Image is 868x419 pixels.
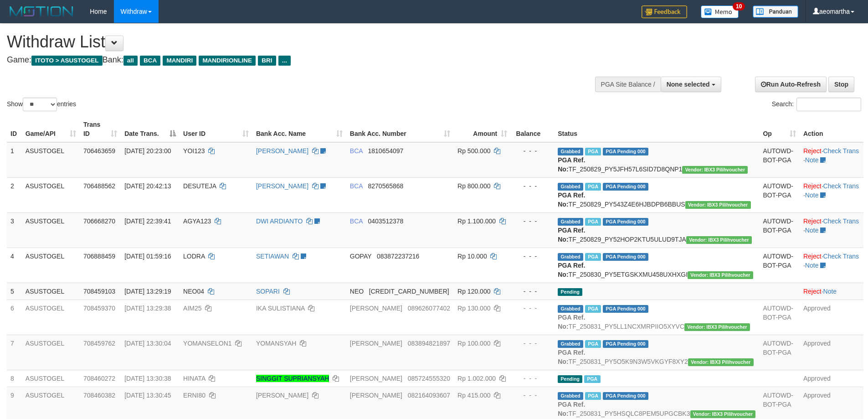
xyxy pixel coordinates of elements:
a: Stop [828,77,854,92]
td: AUTOWD-BOT-PGA [759,177,800,212]
span: Rp 100.000 [457,340,490,347]
span: YOI123 [183,147,205,155]
td: ASUSTOGEL [22,142,80,178]
span: Grabbed [558,218,583,226]
td: AUTOWD-BOT-PGA [759,300,800,335]
span: Rp 500.000 [457,147,490,155]
img: Button%20Memo.svg [701,5,739,18]
a: SOPARI [256,288,280,295]
a: Reject [803,147,822,155]
span: Copy 083872237216 to clipboard [377,253,419,260]
td: 6 [7,300,22,335]
div: - - - [514,252,550,261]
span: 706668270 [83,217,115,225]
div: - - - [514,287,550,296]
a: Note [805,262,819,269]
span: [DATE] 13:30:04 [124,340,171,347]
td: ASUSTOGEL [22,248,80,283]
span: Copy 8270565868 to clipboard [368,182,404,190]
a: Run Auto-Refresh [755,77,827,92]
span: Marked by aeoheing [585,340,601,348]
a: Reject [803,217,822,225]
a: Reject [803,253,822,260]
td: 3 [7,212,22,248]
th: Trans ID: activate to sort column ascending [80,116,121,142]
td: Approved [800,300,863,335]
span: LODRA [183,253,205,260]
button: None selected [661,77,721,92]
td: TF_250831_PY5O5K9N3W5VKGYF8XY2 [554,335,759,370]
b: PGA Ref. No: [558,227,585,243]
span: Rp 800.000 [457,182,490,190]
span: [DATE] 13:29:38 [124,305,171,312]
span: Marked by aeoafif [585,218,601,226]
span: Marked by aeoafif [585,183,601,191]
b: PGA Ref. No: [558,191,585,208]
span: Rp 415.000 [457,392,490,399]
b: PGA Ref. No: [558,156,585,173]
th: Op: activate to sort column ascending [759,116,800,142]
span: BCA [140,56,160,66]
span: 708460272 [83,375,115,382]
div: - - - [514,304,550,313]
h4: Game: Bank: [7,56,570,65]
th: Action [800,116,863,142]
span: Copy 1810654097 to clipboard [368,147,404,155]
span: all [123,56,138,66]
span: [DATE] 13:30:45 [124,392,171,399]
span: Marked by aeoros [585,253,601,261]
span: PGA Pending [603,148,648,155]
span: ... [278,56,291,66]
span: YOMANSELON1 [183,340,232,347]
td: ASUSTOGEL [22,177,80,212]
span: [PERSON_NAME] [350,375,402,382]
span: [DATE] 20:42:13 [124,182,171,190]
th: Bank Acc. Number: activate to sort column ascending [346,116,454,142]
span: HINATA [183,375,205,382]
span: [DATE] 01:59:16 [124,253,171,260]
span: PGA Pending [603,253,648,261]
td: TF_250829_PY543Z4E6HJBDPB6BBUS [554,177,759,212]
div: - - - [514,391,550,400]
span: Rp 1.100.000 [457,217,496,225]
th: User ID: activate to sort column ascending [180,116,252,142]
td: · [800,283,863,300]
td: · · [800,248,863,283]
a: Check Trans [823,253,859,260]
span: DESUTEJA [183,182,216,190]
td: ASUSTOGEL [22,283,80,300]
div: - - - [514,374,550,383]
img: Feedback.jpg [642,5,687,18]
span: Marked by aeoheing [584,375,600,383]
a: DWI ARDIANTO [256,217,303,225]
span: Rp 1.002.000 [457,375,496,382]
span: Copy 082164093607 to clipboard [408,392,450,399]
span: 708459370 [83,305,115,312]
a: Reject [803,182,822,190]
td: ASUSTOGEL [22,335,80,370]
span: PGA Pending [603,183,648,191]
label: Search: [772,98,861,111]
select: Showentries [23,98,57,111]
span: BCA [350,147,363,155]
div: - - - [514,339,550,348]
a: Check Trans [823,182,859,190]
div: PGA Site Balance / [595,77,661,92]
span: [PERSON_NAME] [350,305,402,312]
h1: Withdraw List [7,33,570,51]
a: SINGGIT SUPRIANSYAH [256,375,329,382]
a: Check Trans [823,217,859,225]
td: AUTOWD-BOT-PGA [759,335,800,370]
span: Vendor URL: https://payment5.1velocity.biz [688,358,754,366]
span: 706488562 [83,182,115,190]
td: · · [800,142,863,178]
span: [DATE] 13:30:38 [124,375,171,382]
span: Vendor URL: https://payment5.1velocity.biz [685,201,751,209]
span: PGA Pending [603,392,648,400]
span: [DATE] 22:39:41 [124,217,171,225]
span: BCA [350,182,363,190]
span: AIM25 [183,305,201,312]
span: 10 [733,2,745,10]
span: NEO04 [183,288,204,295]
td: AUTOWD-BOT-PGA [759,212,800,248]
